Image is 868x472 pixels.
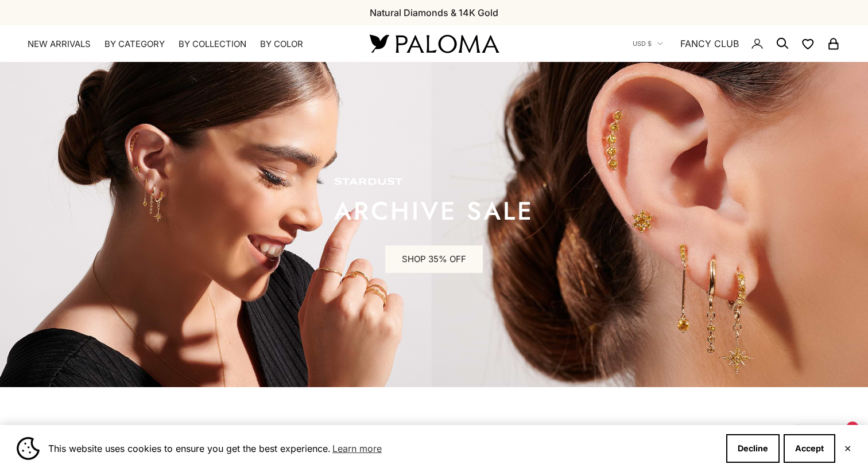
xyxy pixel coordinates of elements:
summary: By Color [260,38,303,50]
button: USD $ [633,38,663,49]
button: Decline [726,434,780,463]
a: Learn more [331,440,383,457]
summary: By Category [104,38,165,50]
a: FANCY CLUB [680,36,739,51]
nav: Secondary navigation [633,25,840,62]
p: ARCHIVE SALE [334,200,534,223]
summary: By Collection [179,38,246,50]
button: Close [844,445,851,452]
button: Accept [784,434,835,463]
a: SHOP 35% OFF [385,245,483,273]
p: Natural Diamonds & 14K Gold [370,5,498,20]
span: USD $ [633,38,652,49]
nav: Primary navigation [28,38,342,50]
p: STARDUST [334,177,534,188]
a: NEW ARRIVALS [28,38,91,50]
img: Cookie banner [17,437,40,460]
span: This website uses cookies to ensure you get the best experience. [48,440,717,457]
